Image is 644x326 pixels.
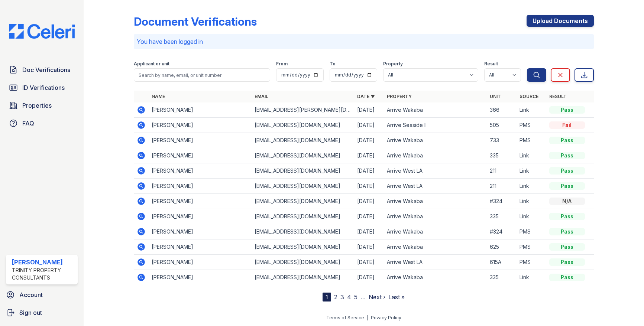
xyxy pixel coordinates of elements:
td: [PERSON_NAME] [149,224,252,239]
td: Arrive West LA [384,163,487,179]
td: 615A [487,255,517,270]
td: 733 [487,133,517,148]
a: 2 [334,293,337,301]
td: Link [517,102,546,118]
div: Document Verifications [134,15,257,28]
td: Arrive Wakaba [384,224,487,239]
td: PMS [517,255,546,270]
a: Sign out [3,305,81,320]
div: Pass [549,152,585,159]
a: Source [520,94,538,99]
div: Pass [549,274,585,281]
a: Name [152,94,165,99]
td: #324 [487,224,517,239]
td: [DATE] [354,270,384,285]
td: Arrive Wakaba [384,194,487,209]
td: Link [517,270,546,285]
a: Privacy Policy [371,315,401,320]
td: [EMAIL_ADDRESS][PERSON_NAME][DOMAIN_NAME] [252,102,355,118]
div: Pass [549,258,585,266]
a: Terms of Service [326,315,364,320]
td: 625 [487,239,517,255]
span: Sign out [19,308,42,317]
td: [DATE] [354,239,384,255]
input: Search by name, email, or unit number [134,68,270,82]
td: PMS [517,118,546,133]
td: [PERSON_NAME] [149,102,252,118]
td: Arrive West LA [384,179,487,194]
td: 335 [487,209,517,224]
a: Email [255,94,268,99]
label: From [276,61,288,67]
td: Link [517,179,546,194]
div: Pass [549,167,585,175]
td: Link [517,163,546,179]
td: [PERSON_NAME] [149,270,252,285]
td: [DATE] [354,224,384,239]
a: ID Verifications [6,80,78,95]
label: Applicant or unit [134,61,169,67]
td: Link [517,148,546,163]
td: [PERSON_NAME] [149,209,252,224]
div: Pass [549,243,585,251]
td: 505 [487,118,517,133]
a: Upload Documents [527,15,594,27]
td: [DATE] [354,209,384,224]
td: [EMAIL_ADDRESS][DOMAIN_NAME] [252,270,355,285]
td: [EMAIL_ADDRESS][DOMAIN_NAME] [252,194,355,209]
td: 366 [487,102,517,118]
a: 5 [354,293,357,301]
a: Property [387,94,412,99]
td: [PERSON_NAME] [149,255,252,270]
td: [DATE] [354,102,384,118]
td: PMS [517,239,546,255]
div: [PERSON_NAME] [12,258,75,267]
span: Properties [22,101,52,110]
td: [DATE] [354,163,384,179]
div: Pass [549,228,585,235]
div: Trinity Property Consultants [12,267,75,281]
div: N/A [549,198,585,205]
td: [EMAIL_ADDRESS][DOMAIN_NAME] [252,148,355,163]
td: PMS [517,133,546,148]
td: PMS [517,224,546,239]
span: … [360,293,366,301]
a: 3 [340,293,344,301]
td: Arrive Wakaba [384,209,487,224]
td: Arrive West LA [384,255,487,270]
td: Arrive Wakaba [384,133,487,148]
a: Doc Verifications [6,62,78,77]
td: [EMAIL_ADDRESS][DOMAIN_NAME] [252,179,355,194]
td: 335 [487,148,517,163]
div: Pass [549,106,585,114]
td: [EMAIL_ADDRESS][DOMAIN_NAME] [252,239,355,255]
td: [EMAIL_ADDRESS][DOMAIN_NAME] [252,163,355,179]
td: [EMAIL_ADDRESS][DOMAIN_NAME] [252,224,355,239]
td: Arrive Wakaba [384,239,487,255]
td: [PERSON_NAME] [149,148,252,163]
td: [DATE] [354,148,384,163]
td: 335 [487,270,517,285]
a: FAQ [6,116,78,131]
td: #324 [487,194,517,209]
span: FAQ [22,119,34,128]
td: Link [517,194,546,209]
a: Unit [490,94,501,99]
td: 211 [487,163,517,179]
td: 211 [487,179,517,194]
td: Arrive Wakaba [384,148,487,163]
div: 1 [323,293,331,301]
a: Date ▼ [357,94,375,99]
td: Arrive Seaside II [384,118,487,133]
td: Link [517,209,546,224]
td: [EMAIL_ADDRESS][DOMAIN_NAME] [252,118,355,133]
span: Account [19,290,43,299]
td: Arrive Wakaba [384,270,487,285]
span: Doc Verifications [22,65,70,74]
label: Property [383,61,403,67]
td: [EMAIL_ADDRESS][DOMAIN_NAME] [252,209,355,224]
a: Last » [388,293,405,301]
td: [PERSON_NAME] [149,133,252,148]
a: Account [3,287,81,302]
